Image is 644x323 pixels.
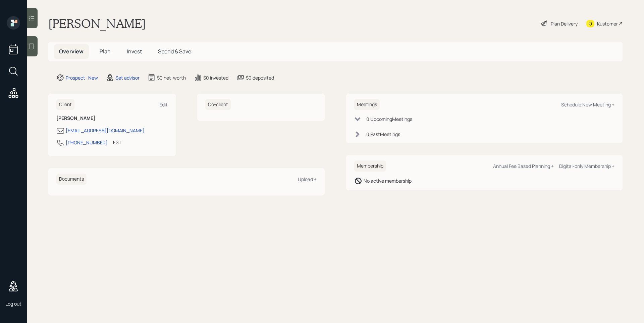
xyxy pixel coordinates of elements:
[56,174,87,185] h6: Documents
[5,301,21,307] div: Log out
[127,48,142,55] span: Invest
[115,74,140,81] div: Set advisor
[56,99,74,110] h6: Client
[597,20,618,27] div: Kustomer
[366,116,412,123] div: 0 Upcoming Meeting s
[366,131,400,138] div: 0 Past Meeting s
[493,163,554,169] div: Annual Fee Based Planning +
[561,101,614,108] div: Schedule New Meeting +
[205,99,231,110] h6: Co-client
[354,99,380,110] h6: Meetings
[159,101,168,108] div: Edit
[364,177,412,184] div: No active membership
[551,20,578,27] div: Plan Delivery
[59,48,84,55] span: Overview
[56,116,168,121] h6: [PERSON_NAME]
[246,74,274,81] div: $0 deposited
[66,139,108,146] div: [PHONE_NUMBER]
[354,160,386,172] h6: Membership
[298,176,317,182] div: Upload +
[66,127,145,134] div: [EMAIL_ADDRESS][DOMAIN_NAME]
[66,74,98,81] div: Prospect · New
[158,48,191,55] span: Spend & Save
[559,163,614,169] div: Digital-only Membership +
[113,139,121,146] div: EST
[100,48,111,55] span: Plan
[157,74,186,81] div: $0 net-worth
[48,16,146,31] h1: [PERSON_NAME]
[203,74,228,81] div: $0 invested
